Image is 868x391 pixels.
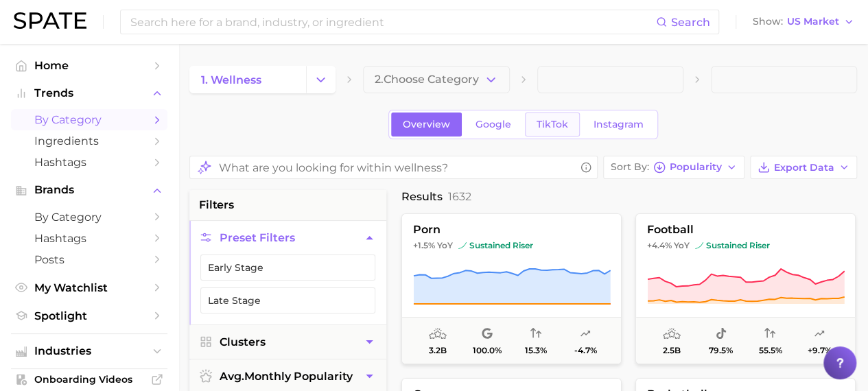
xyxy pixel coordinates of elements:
span: TikTok [537,119,568,130]
span: by Category [34,113,144,126]
a: Hashtags [11,152,167,173]
span: +1.5% [413,240,435,250]
span: sustained riser [458,240,533,251]
span: popularity convergence: Medium Convergence [764,326,775,342]
button: Clusters [189,325,386,359]
span: sustained riser [695,240,770,251]
img: sustained riser [695,241,703,250]
span: Search [671,16,710,29]
button: ShowUS Market [749,13,858,31]
a: Onboarding Videos [11,369,167,390]
span: +9.7% [808,346,832,355]
button: Late Stage [200,287,375,313]
button: Trends [11,83,167,104]
span: Popularity [670,163,722,171]
span: popularity convergence: Very Low Convergence [530,326,541,342]
span: porn [402,224,621,236]
span: Sort By [611,163,649,171]
span: Onboarding Videos [34,373,144,386]
span: by Category [34,211,144,224]
span: Hashtags [34,156,144,169]
img: sustained riser [458,241,467,250]
span: filters [199,197,234,213]
button: Sort ByPopularity [603,156,744,179]
span: popularity share: TikTok [716,326,727,342]
input: Search here for a brand, industry, or ingredient [129,10,656,34]
span: Export Data [774,162,834,174]
abbr: average [220,370,244,383]
span: Spotlight [34,309,144,322]
span: average monthly popularity: Very High Popularity [663,326,681,342]
span: 1. wellness [201,73,261,86]
a: Overview [391,112,462,137]
span: Trends [34,87,144,99]
button: Brands [11,180,167,200]
span: Preset Filters [220,231,295,244]
span: popularity predicted growth: Uncertain [580,326,591,342]
span: YoY [674,240,690,251]
span: Ingredients [34,134,144,147]
a: 1. wellness [189,66,306,93]
span: Show [753,18,783,25]
span: popularity predicted growth: Very Likely [814,326,825,342]
span: YoY [437,240,453,251]
a: Home [11,55,167,76]
button: Early Stage [200,254,375,281]
span: Results [401,190,443,203]
a: by Category [11,109,167,130]
span: Google [476,119,511,130]
a: My Watchlist [11,277,167,298]
span: -4.7% [574,346,597,355]
button: Export Data [750,156,857,179]
a: Ingredients [11,130,167,152]
span: Industries [34,345,144,357]
span: 55.5% [758,346,782,355]
span: 1632 [448,190,471,203]
button: Industries [11,341,167,362]
span: Overview [403,119,450,130]
span: Brands [34,184,144,196]
span: average monthly popularity: Very High Popularity [429,326,447,342]
a: TikTok [525,112,580,137]
span: 79.5% [709,346,733,355]
span: popularity share: Google [482,326,493,342]
span: +4.4% [647,240,672,250]
img: SPATE [14,12,86,29]
span: football [636,224,855,236]
span: Hashtags [34,232,144,245]
a: Instagram [582,112,655,137]
button: 2.Choose Category [363,66,509,93]
span: Posts [34,253,144,266]
span: Clusters [220,335,266,348]
input: What are you looking for within wellness? [219,154,575,181]
span: Instagram [594,119,644,130]
span: My Watchlist [34,281,144,294]
button: Preset Filters [189,221,386,254]
a: Hashtags [11,228,167,249]
a: Google [464,112,523,137]
a: Spotlight [11,305,167,327]
span: 2.5b [663,346,681,355]
a: Posts [11,249,167,270]
span: 15.3% [525,346,547,355]
button: porn+1.5% YoYsustained risersustained riser3.2b100.0%15.3%-4.7% [401,213,622,364]
button: Change Category [306,66,336,93]
span: monthly popularity [220,370,353,383]
span: 100.0% [473,346,502,355]
span: Home [34,59,144,72]
span: 2. Choose Category [375,73,479,86]
span: US Market [787,18,839,25]
button: football+4.4% YoYsustained risersustained riser2.5b79.5%55.5%+9.7% [635,213,856,364]
span: 3.2b [429,346,447,355]
a: by Category [11,206,167,228]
